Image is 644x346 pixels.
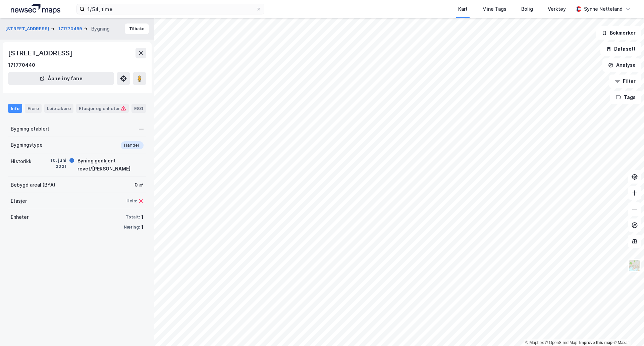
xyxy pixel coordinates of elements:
div: ESG [131,104,146,113]
input: Søk på adresse, matrikkel, gårdeiere, leietakere eller personer [85,4,256,14]
button: Datasett [600,42,641,56]
div: 1 [141,223,144,231]
div: Kart [458,5,468,13]
a: Improve this map [579,340,612,345]
div: Enheter [11,213,29,221]
div: Mine Tags [482,5,506,13]
div: 171770440 [8,61,35,69]
div: Historikk [11,157,32,165]
div: Bygning [91,25,110,33]
div: [STREET_ADDRESS] [8,48,74,58]
iframe: Chat Widget [610,314,644,346]
div: — [139,125,144,133]
div: Etasjer [11,197,27,205]
button: Analyse [602,58,641,72]
button: Tilbake [125,23,149,34]
button: [STREET_ADDRESS] [5,26,51,32]
div: Info [8,104,22,113]
div: Eiere [25,104,42,113]
div: Etasjer og enheter [79,105,126,111]
button: Bokmerker [596,26,641,40]
img: Z [628,259,641,272]
div: Verktøy [548,5,566,13]
div: Bygningstype [11,141,43,149]
button: 171770459 [58,26,84,32]
div: Kontrollprogram for chat [610,314,644,346]
a: OpenStreetMap [545,340,578,345]
div: 10. juni 2021 [40,157,66,169]
button: Åpne i ny fane [8,72,114,85]
div: Næring: [124,225,140,230]
div: 1 [141,213,144,221]
button: Filter [609,75,641,88]
button: Tags [610,91,641,104]
div: Leietakere [44,104,73,113]
a: Mapbox [525,340,544,345]
div: Bygning etablert [11,125,49,133]
div: Bolig [521,5,533,13]
div: Heis: [126,198,137,204]
div: 0 ㎡ [135,181,144,189]
div: Synne Netteland [584,5,623,13]
div: Bebygd areal (BYA) [11,181,55,189]
div: Byning godkjent revet/[PERSON_NAME] [77,157,144,173]
img: logo.a4113a55bc3d86da70a041830d287a7e.svg [11,4,60,14]
div: Totalt: [126,214,140,220]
